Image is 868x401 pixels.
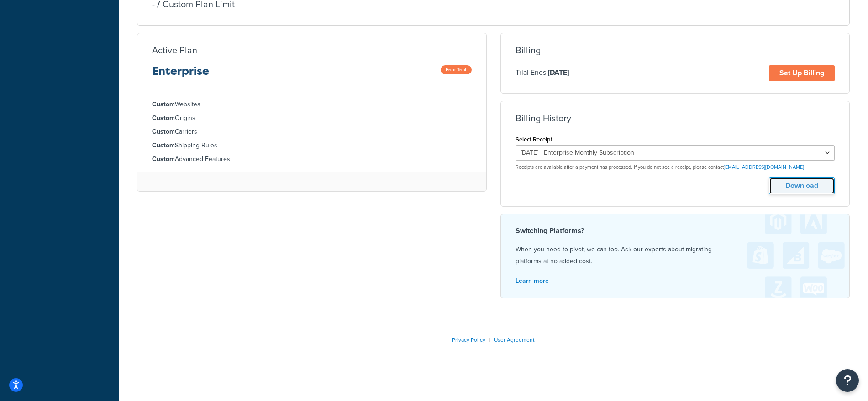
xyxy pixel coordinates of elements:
li: Carriers [152,127,472,137]
a: Set Up Billing [769,65,835,81]
a: Learn more [516,276,549,286]
a: [EMAIL_ADDRESS][DOMAIN_NAME] [724,163,804,171]
p: Trial Ends: [516,67,569,78]
h3: Billing History [516,113,571,123]
li: Origins [152,113,472,123]
strong: Custom [152,99,175,109]
a: User Agreement [494,336,535,344]
p: Receipts are available after a payment has processed. If you do not see a receipt, please contact [516,164,835,171]
h4: Switching Platforms? [516,225,835,236]
li: Advanced Features [152,154,472,164]
h3: Active Plan [152,45,197,55]
span: Free Trial [441,65,472,74]
strong: Custom [152,141,175,150]
button: Download [769,177,835,194]
li: Shipping Rules [152,141,472,151]
li: Websites [152,99,472,109]
h3: Billing [516,45,541,55]
a: Privacy Policy [452,336,485,344]
strong: Custom [152,127,175,136]
span: | [489,336,490,344]
strong: Custom [152,113,175,123]
strong: [DATE] [548,67,569,78]
p: When you need to pivot, we can too. Ask our experts about migrating platforms at no added cost. [516,244,835,267]
label: Select Receipt [516,136,552,143]
button: Open Resource Center [836,369,859,392]
strong: Custom [152,154,175,164]
h3: Enterprise [152,65,209,84]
